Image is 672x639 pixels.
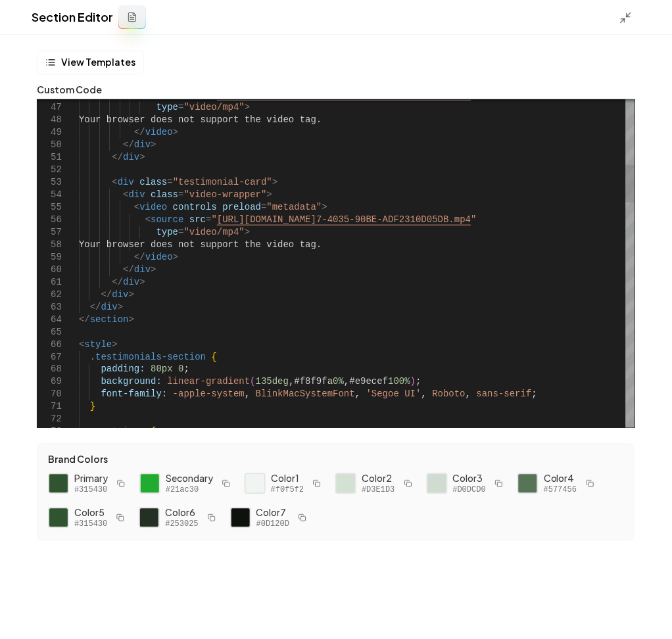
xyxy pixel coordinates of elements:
[410,377,416,387] span: )
[466,389,471,400] span: ,
[471,214,477,225] span: "
[416,377,421,387] span: ;
[366,389,421,400] span: 'Segoe UI'
[433,389,466,400] span: Roboto
[453,472,486,485] span: Color 3
[517,473,539,494] div: Click to copy #577456
[453,485,486,496] span: #D0DCD0
[544,485,577,496] span: #577456
[421,389,427,400] span: ,
[316,214,471,225] span: 7-4035-90BE-ADF2310D05DB.mp4
[477,389,532,400] span: sans-serif
[389,377,411,387] span: 100%
[48,455,624,464] label: Brand Colors
[37,85,635,94] label: Custom Code
[427,473,448,494] div: Click to copy #D0DCD0
[532,389,537,400] span: ;
[544,472,577,485] span: Color 4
